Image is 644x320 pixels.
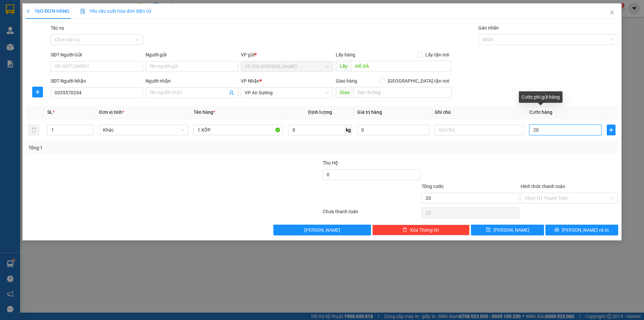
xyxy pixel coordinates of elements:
span: Đơn vị tính [99,109,124,115]
button: printer[PERSON_NAME] và In [545,225,618,235]
button: [PERSON_NAME] [273,225,371,235]
label: Tác vụ [51,25,64,31]
span: Giao hàng [336,78,357,84]
span: [PERSON_NAME] [304,226,340,234]
label: Hình thức thanh toán [521,184,565,189]
span: [PERSON_NAME] và In [562,226,609,234]
span: Tên hàng [194,109,215,115]
span: Giao [336,87,354,98]
span: delete [402,227,407,233]
span: kg [345,125,352,135]
button: Close [603,3,622,22]
span: [PERSON_NAME] [493,226,529,234]
span: Cước hàng [529,109,552,115]
input: Dọc đường [351,61,452,72]
span: plus [26,9,31,13]
span: Xóa Thông tin [410,226,439,234]
span: Định lượng [308,109,332,115]
span: VP Nhận [241,78,260,84]
div: SĐT Người Nhận [51,77,143,85]
span: printer [554,227,559,233]
span: Lấy hàng [336,52,355,57]
span: close [609,10,615,15]
div: Người nhận [146,77,238,85]
span: Giá trị hàng [357,109,382,115]
span: Lấy tận nơi [423,51,452,58]
img: icon [80,9,86,14]
button: plus [32,87,43,97]
span: Tổng cước [422,184,444,189]
th: Ghi chú [432,106,527,119]
span: Thu Hộ [323,160,338,166]
span: VP An Sương [245,88,329,98]
span: [GEOGRAPHIC_DATA] tận nơi [385,77,452,85]
span: Lấy [336,61,351,72]
span: plus [607,127,615,133]
span: SL [47,109,53,115]
button: plus [607,125,615,135]
span: TẠO ĐƠN HÀNG [26,8,69,14]
span: Yêu cầu xuất hóa đơn điện tử [80,8,151,14]
span: Khác [103,125,184,135]
span: user-add [229,90,234,95]
button: save[PERSON_NAME] [471,225,544,235]
label: Gán nhãn [478,25,499,31]
input: VD: Bàn, Ghế [194,125,283,135]
div: Chưa thanh toán [322,208,421,220]
span: VP 330 Lê Duẫn [245,61,329,72]
span: plus [33,89,43,95]
div: Tổng: 1 [29,144,249,151]
button: delete [29,125,39,135]
span: save [486,227,491,233]
div: Cước phí gửi hàng [519,91,562,103]
div: SĐT Người Gửi [51,51,143,58]
input: 0 [357,125,429,135]
input: Dọc đường [354,87,452,98]
div: Người gửi [146,51,238,58]
div: VP gửi [241,51,333,58]
input: Ghi Chú [435,125,524,135]
button: deleteXóa Thông tin [372,225,470,235]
